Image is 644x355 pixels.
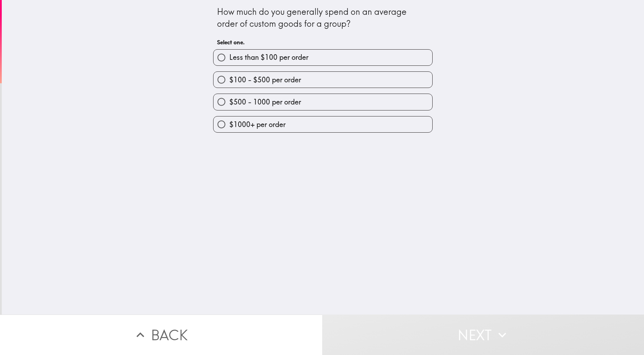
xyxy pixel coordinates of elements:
button: $100 - $500 per order [213,72,432,88]
div: How much do you generally spend on an average order of custom goods for a group? [217,6,429,30]
span: Less than $100 per order [229,52,308,62]
span: $1000+ per order [229,120,286,129]
button: Less than $100 per order [213,50,432,65]
button: $1000+ per order [213,116,432,132]
h6: Select one. [217,38,429,46]
button: $500 - 1000 per order [213,94,432,110]
span: $500 - 1000 per order [229,97,301,107]
span: $100 - $500 per order [229,75,301,85]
